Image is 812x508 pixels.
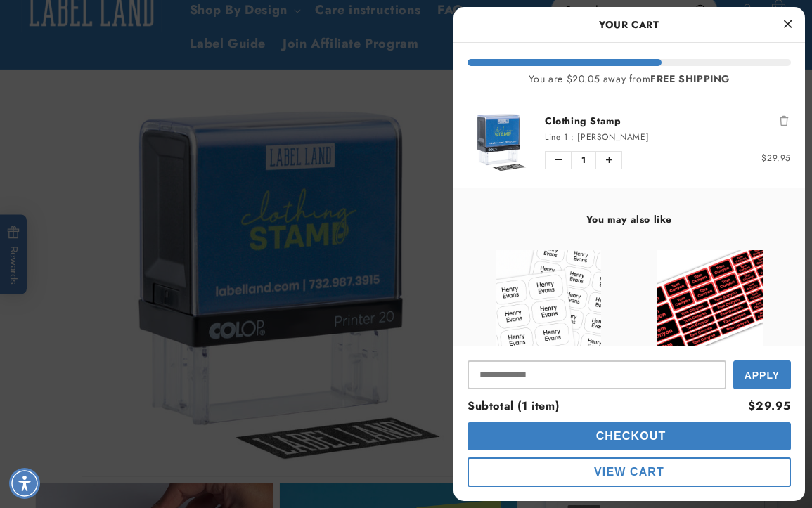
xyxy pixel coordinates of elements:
[546,152,571,169] button: Decrease quantity of Clothing Stamp
[777,114,791,128] button: Remove Clothing Stamp
[596,152,621,169] button: Increase quantity of Clothing Stamp
[545,131,568,143] span: Line 1
[468,422,791,450] button: cart
[577,131,649,143] span: [PERSON_NAME]
[9,468,40,499] div: Accessibility Menu
[13,39,173,66] button: Can this be used on dark clothing?
[545,114,791,128] a: Clothing Stamp
[468,236,629,481] div: product
[594,466,664,478] span: View Cart
[468,110,531,174] img: Clothing Stamp - Label Land
[761,152,791,164] span: $29.95
[468,360,726,389] input: Input Discount
[733,360,791,389] button: Apply
[748,396,791,417] div: $29.95
[629,236,791,481] div: product
[650,72,730,86] b: FREE SHIPPING
[496,250,601,356] img: View Stick N' Wear Stikins® Labels
[571,131,574,143] span: :
[52,79,173,105] button: What size is the imprint?
[468,457,791,487] button: cart
[777,14,798,35] button: Close Cart
[593,430,666,442] span: Checkout
[468,73,791,85] div: You are $20.05 away from
[571,152,596,169] span: 1
[745,370,780,381] span: Apply
[12,18,201,35] textarea: Type your message here
[468,213,791,226] h4: You may also like
[468,14,791,35] h2: Your Cart
[468,96,791,188] li: product
[657,250,763,356] img: Assorted Name Labels - Label Land
[468,398,559,414] span: Subtotal (1 item)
